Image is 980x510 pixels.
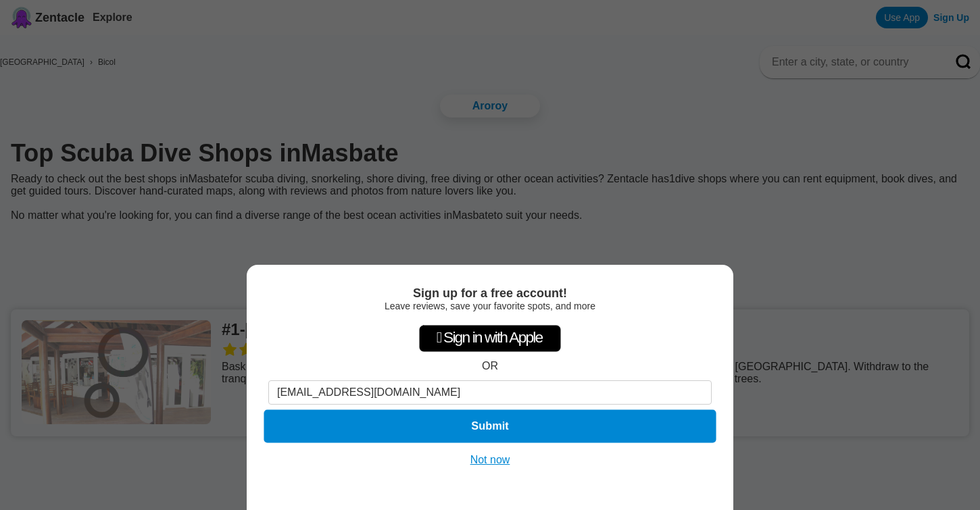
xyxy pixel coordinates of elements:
button: Submit [264,410,716,443]
div: Sign in with Apple [419,325,561,352]
div: OR [482,360,498,372]
div: Sign up for a free account! [268,286,712,301]
input: Email [268,380,712,405]
div: Leave reviews, save your favorite spots, and more [268,301,712,311]
button: Not now [466,453,514,467]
